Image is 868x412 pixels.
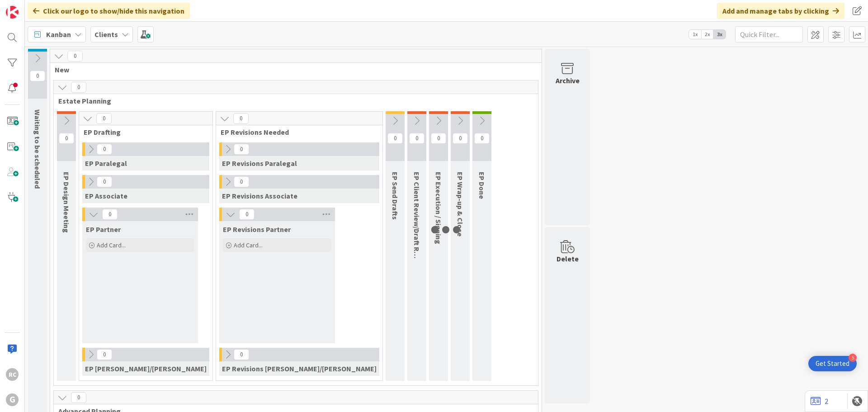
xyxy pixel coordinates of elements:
[71,392,86,403] span: 0
[701,30,713,39] span: 2x
[97,241,126,249] span: Add Card...
[96,113,112,124] span: 0
[234,241,263,249] span: Add Card...
[412,172,421,299] span: EP Client Review/Draft Review Meeting
[223,225,291,234] span: EP Revisions Partner
[234,349,249,360] span: 0
[222,364,377,373] span: EP Revisions Brad/Jonas
[434,172,443,244] span: EP Execution / Signing
[735,26,803,43] input: Quick Filter...
[94,30,118,39] b: Clients
[59,133,74,144] span: 0
[713,30,726,39] span: 3x
[55,65,530,74] span: New
[102,209,118,220] span: 0
[477,172,486,199] span: EP Done
[431,133,446,144] span: 0
[6,393,19,406] div: G
[85,159,127,168] span: EP Paralegal
[33,109,42,189] span: Waiting to be scheduled
[62,172,71,233] span: EP Design Meeting
[58,96,527,105] span: Estate Planning
[97,176,112,187] span: 0
[85,191,127,200] span: EP Associate
[221,128,371,137] span: EP Revisions Needed
[6,6,19,19] img: Visit kanbanzone.com
[689,30,701,39] span: 1x
[391,172,400,220] span: EP Send Drafts
[97,144,112,155] span: 0
[811,396,828,407] a: 2
[222,159,297,168] span: EP Revisions Paralegal
[233,113,249,124] span: 0
[409,133,425,144] span: 0
[239,209,255,220] span: 0
[222,191,297,200] span: EP Revisions Associate
[556,75,580,86] div: Archive
[97,349,112,360] span: 0
[71,82,86,93] span: 0
[85,364,207,373] span: EP Brad/Jonas
[717,3,844,19] div: Add and manage tabs by clicking
[67,51,83,62] span: 0
[6,368,19,381] div: RC
[84,128,201,137] span: EP Drafting
[86,225,121,234] span: EP Partner
[808,356,857,371] div: Open Get Started checklist, remaining modules: 5
[849,354,857,362] div: 5
[453,133,468,144] span: 0
[234,144,249,155] span: 0
[28,3,190,19] div: Click our logo to show/hide this navigation
[30,71,45,81] span: 0
[557,253,579,264] div: Delete
[387,133,403,144] span: 0
[46,29,71,40] span: Kanban
[456,172,465,237] span: EP Wrap-up & Close
[816,359,849,368] div: Get Started
[234,176,249,187] span: 0
[474,133,490,144] span: 0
